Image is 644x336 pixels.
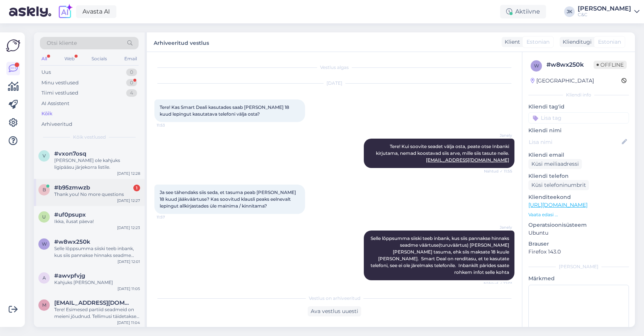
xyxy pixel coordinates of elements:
[502,38,520,46] div: Klient
[117,225,140,231] div: [DATE] 12:23
[560,38,592,46] div: Klienditugi
[41,121,72,128] div: Arhiveeritud
[41,89,78,97] div: Tiimi vestlused
[54,306,140,320] div: Tere! Esimesed partiid seadmeid on meieni jõudnud. Tellimusi täidetakse virtuaaljärjekorra alusel...
[500,5,546,18] div: Aktiivne
[528,221,629,229] p: Operatsioonisüsteem
[42,241,47,247] span: w
[90,54,108,64] div: Socials
[76,5,116,18] a: Avasta AI
[484,281,512,286] span: Nähtud ✓ 12:01
[133,185,140,191] div: 1
[426,157,509,163] a: [EMAIL_ADDRESS][DOMAIN_NAME]
[371,235,510,275] span: Selle lõppsumma siiski teeb inbank, kus siis pannakse hinnaks seadme väärtuse(turuväärtus) [PERSO...
[528,263,629,270] div: [PERSON_NAME]
[54,279,140,286] div: Kahjuks [PERSON_NAME]
[578,12,631,18] div: C&C
[578,6,639,18] a: [PERSON_NAME]C&C
[54,191,140,198] div: Thank you! No more questions
[528,151,629,159] p: Kliendi email
[154,64,514,71] div: Vestlus algas
[526,38,549,46] span: Estonian
[43,153,46,159] span: v
[154,37,209,47] label: Arhiveeritud vestlus
[126,69,137,76] div: 0
[41,69,51,76] div: Uus
[528,172,629,180] p: Kliendi telefon
[534,63,539,69] span: w
[43,275,46,281] span: a
[564,6,575,17] div: JK
[42,302,46,308] span: m
[528,202,588,208] a: [URL][DOMAIN_NAME]
[528,112,629,124] input: Lisa tag
[117,320,140,325] div: [DATE] 11:04
[528,180,589,190] div: Küsi telefoninumbrit
[41,100,69,107] div: AI Assistent
[528,193,629,201] p: Klienditeekond
[160,189,297,209] span: Ja see tähendaks siis seda, et tasuma peab [PERSON_NAME] 18 kuud jääkväärtuse? Kas soovitud klaus...
[54,245,140,259] div: Selle lõppsumma siiski teeb inbank, kus siis pannakse hinnaks seadme väärtuse(turuväärtus) [PERSO...
[40,54,49,64] div: All
[41,79,79,87] div: Minu vestlused
[43,187,46,192] span: b
[376,144,510,163] span: Tere! Kui soovite seadet välja osta, peate otse Inbanki kirjutama, nemad koostavad siis arve, mil...
[528,211,629,218] p: Vaata edasi ...
[73,134,106,141] span: Kõik vestlused
[528,229,629,237] p: Ubuntu
[484,225,512,230] span: Janely
[118,286,140,292] div: [DATE] 11:05
[54,150,86,157] span: #vxon7osq
[528,103,629,111] p: Kliendi tag'id
[54,157,140,171] div: [PERSON_NAME] ole kahjuks ligipääsu järjekorra listile.
[41,110,52,118] div: Kõik
[123,54,139,64] div: Email
[117,171,140,176] div: [DATE] 12:28
[6,38,20,53] img: Askly Logo
[484,133,512,138] span: Janely
[528,159,582,169] div: Küsi meiliaadressi
[157,214,185,220] span: 11:57
[484,168,512,174] span: Nähtud ✓ 11:55
[529,138,620,146] input: Lisa nimi
[54,272,85,279] span: #awvpfvjg
[578,6,631,12] div: [PERSON_NAME]
[594,61,627,69] span: Offline
[54,211,86,218] span: #uf0psupx
[54,299,133,306] span: mihhailt@gmail.com
[126,79,137,87] div: 0
[160,104,290,117] span: Tere! Kas Smart Deali kasutades saab [PERSON_NAME] 18 kuud lepingut kasutatava telefoni välja osta?
[546,60,594,69] div: # w8wx250k
[308,306,361,316] div: Ava vestlus uuesti
[154,80,514,87] div: [DATE]
[117,198,140,203] div: [DATE] 12:27
[54,184,90,191] span: #b95zmwzb
[528,240,629,248] p: Brauser
[54,238,90,245] span: #w8wx250k
[57,4,73,20] img: explore-ai
[118,259,140,264] div: [DATE] 12:01
[528,275,629,283] p: Märkmed
[528,248,629,256] p: Firefox 143.0
[157,122,185,128] span: 11:53
[598,38,621,46] span: Estonian
[42,214,46,220] span: u
[54,218,140,225] div: Ikka, ilusat päeva!
[531,77,594,85] div: [GEOGRAPHIC_DATA]
[47,39,77,47] span: Otsi kliente
[528,92,629,98] div: Kliendi info
[63,54,76,64] div: Web
[126,89,137,97] div: 4
[528,127,629,134] p: Kliendi nimi
[309,295,360,302] span: Vestlus on arhiveeritud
